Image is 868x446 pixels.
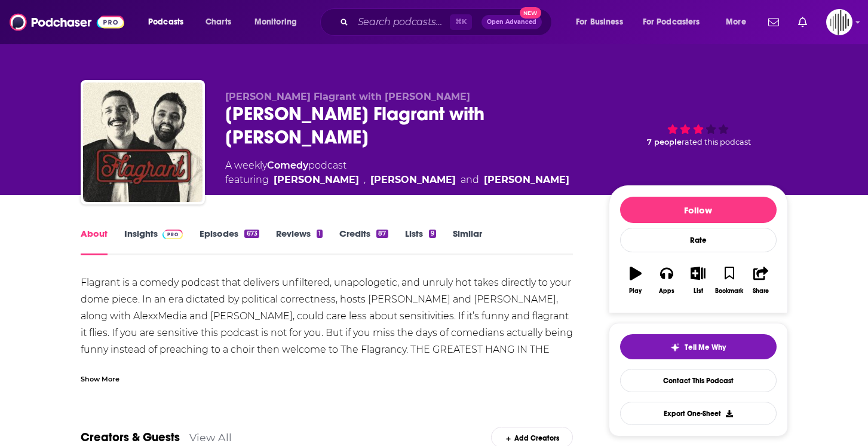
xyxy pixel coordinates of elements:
[682,259,713,302] button: List
[405,228,436,255] a: Lists9
[339,228,388,255] a: Credits87
[225,173,569,187] span: featuring
[162,230,183,239] img: Podchaser Pro
[81,274,573,375] div: Flagrant is a comedy podcast that delivers unfiltered, unapologetic, and unruly hot takes directl...
[244,230,259,238] div: 673
[826,9,852,35] button: Show profile menu
[484,173,569,187] a: Kazeem Famuyide
[659,288,674,295] div: Apps
[793,12,812,32] a: Show notifications dropdown
[714,259,745,302] button: Bookmark
[651,259,682,302] button: Apps
[274,173,359,187] a: Andrew Schulz
[643,14,700,30] span: For Podcasters
[609,91,788,166] div: 7 peoplerated this podcast
[481,15,542,29] button: Open AdvancedNew
[225,91,470,102] span: [PERSON_NAME] Flagrant with [PERSON_NAME]
[225,158,569,187] div: A weekly podcast
[140,13,199,32] button: open menu
[81,430,180,445] a: Creators & Guests
[10,11,124,33] img: Podchaser - Follow, Share and Rate Podcasts
[726,14,746,30] span: More
[124,228,183,255] a: InsightsPodchaser Pro
[685,343,726,352] span: Tell Me Why
[715,288,743,295] div: Bookmark
[189,431,232,444] a: View All
[364,173,366,187] span: ,
[826,9,852,35] img: User Profile
[682,138,751,146] span: rated this podcast
[576,14,623,30] span: For Business
[694,288,703,295] div: List
[254,14,297,30] span: Monitoring
[200,228,259,255] a: Episodes673
[353,13,450,32] input: Search podcasts, credits, & more...
[620,334,777,359] button: tell me why sparkleTell Me Why
[487,19,536,25] span: Open Advanced
[717,13,761,32] button: open menu
[647,138,682,146] span: 7 people
[670,343,680,352] img: tell me why sparkle
[317,230,323,238] div: 1
[148,14,183,30] span: Podcasts
[763,12,784,32] a: Show notifications dropdown
[745,259,776,302] button: Share
[370,173,456,187] a: Akaash Singh
[629,288,642,295] div: Play
[620,228,777,252] div: Rate
[520,7,541,19] span: New
[332,8,563,36] div: Search podcasts, credits, & more...
[620,402,777,425] button: Export One-Sheet
[453,228,482,255] a: Similar
[246,13,312,32] button: open menu
[635,13,717,32] button: open menu
[461,173,479,187] span: and
[620,259,651,302] button: Play
[753,288,769,295] div: Share
[198,13,238,32] a: Charts
[429,230,436,238] div: 9
[206,14,231,30] span: Charts
[450,14,472,30] span: ⌘ K
[267,160,308,171] a: Comedy
[826,9,852,35] span: Logged in as gpg2
[568,13,638,32] button: open menu
[620,369,777,392] a: Contact This Podcast
[276,228,323,255] a: Reviews1
[83,83,203,202] img: Andrew Schulz's Flagrant with Akaash Singh
[620,197,777,223] button: Follow
[376,230,388,238] div: 87
[81,228,108,255] a: About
